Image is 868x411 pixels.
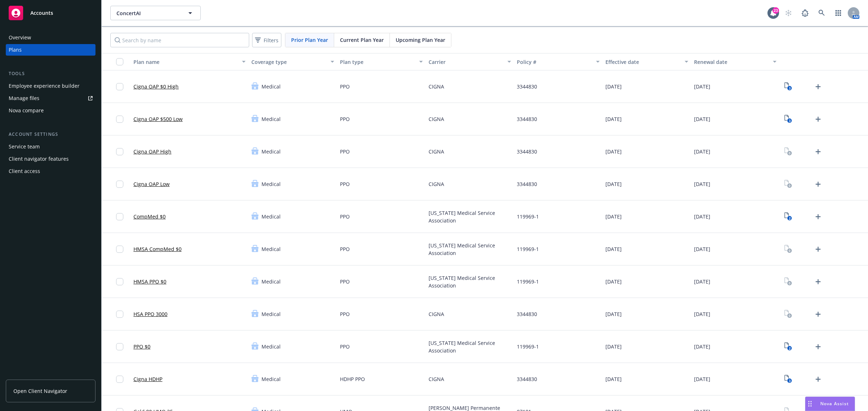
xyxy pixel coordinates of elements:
[261,83,281,90] span: Medical
[605,83,622,90] span: [DATE]
[110,33,249,47] input: Search by name
[429,310,444,318] span: CIGNA
[605,148,622,155] span: [DATE]
[340,180,350,188] span: PPO
[694,310,710,318] span: [DATE]
[133,180,170,188] a: Cigna OAP Low
[812,211,824,222] a: Upload Plan Documents
[694,343,710,350] span: [DATE]
[116,83,123,90] input: Toggle Row Selected
[517,245,539,253] span: 119969-1
[517,310,537,318] span: 3344830
[116,343,123,350] input: Toggle Row Selected
[812,113,824,125] a: Upload Plan Documents
[691,53,780,70] button: Renewal date
[782,373,794,385] a: View Plan Documents
[429,209,511,224] span: [US_STATE] Medical Service Association
[820,401,849,407] span: Nova Assist
[603,53,691,70] button: Effective date
[605,343,622,350] span: [DATE]
[6,80,95,92] a: Employee experience builder
[788,378,790,383] text: 3
[812,146,824,157] a: Upload Plan Documents
[782,308,794,320] a: View Plan Documents
[6,105,95,116] a: Nova compare
[261,148,281,155] span: Medical
[340,148,350,155] span: PPO
[261,213,281,220] span: Medical
[9,153,69,165] div: Client navigator features
[605,245,622,253] span: [DATE]
[798,6,812,20] a: Report a Bug
[337,53,426,70] button: Plan type
[782,276,794,287] a: View Plan Documents
[6,70,95,77] div: Tools
[812,178,824,190] a: Upload Plan Documents
[782,211,794,222] a: View Plan Documents
[13,387,67,395] span: Open Client Navigator
[517,148,537,155] span: 3344830
[6,131,95,138] div: Account settings
[110,6,201,20] button: ConcertAI
[116,9,179,17] span: ConcertAI
[429,339,511,354] span: [US_STATE] Medical Service Association
[133,83,179,90] a: Cigna OAP $0 High
[340,375,365,383] span: HDHP PPO
[264,36,278,44] span: Filters
[340,278,350,285] span: PPO
[6,92,95,104] a: Manage files
[261,278,281,285] span: Medical
[605,213,622,220] span: [DATE]
[116,58,123,65] input: Select all
[517,180,537,188] span: 3344830
[812,276,824,287] a: Upload Plan Documents
[261,310,281,318] span: Medical
[517,343,539,350] span: 119969-1
[812,81,824,92] a: Upload Plan Documents
[9,80,80,92] div: Employee experience builder
[261,180,281,188] span: Medical
[429,242,511,257] span: [US_STATE] Medical Service Association
[9,32,31,43] div: Overview
[9,141,40,152] div: Service team
[6,32,95,43] a: Overview
[133,58,238,66] div: Plan name
[252,33,281,47] button: Filters
[773,7,779,14] div: 23
[517,375,537,383] span: 3344830
[429,375,444,383] span: CIGNA
[340,213,350,220] span: PPO
[261,115,281,123] span: Medical
[788,86,790,91] text: 3
[812,243,824,255] a: Upload Plan Documents
[429,274,511,289] span: [US_STATE] Medical Service Association
[781,6,796,20] a: Start snowing
[694,58,769,66] div: Renewal date
[6,3,95,23] a: Accounts
[605,278,622,285] span: [DATE]
[429,83,444,90] span: CIGNA
[782,178,794,190] a: View Plan Documents
[694,375,710,383] span: [DATE]
[6,153,95,165] a: Client navigator features
[340,310,350,318] span: PPO
[426,53,514,70] button: Carrier
[9,165,40,177] div: Client access
[261,245,281,253] span: Medical
[251,58,326,66] div: Coverage type
[517,213,539,220] span: 119969-1
[261,375,281,383] span: Medical
[605,180,622,188] span: [DATE]
[788,118,790,123] text: 3
[116,246,123,253] input: Toggle Row Selected
[116,278,123,285] input: Toggle Row Selected
[254,35,280,46] span: Filters
[782,81,794,92] a: View Plan Documents
[814,6,829,20] a: Search
[429,148,444,155] span: CIGNA
[6,165,95,177] a: Client access
[805,397,814,411] div: Drag to move
[694,245,710,253] span: [DATE]
[812,373,824,385] a: Upload Plan Documents
[133,343,150,350] a: PPO $0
